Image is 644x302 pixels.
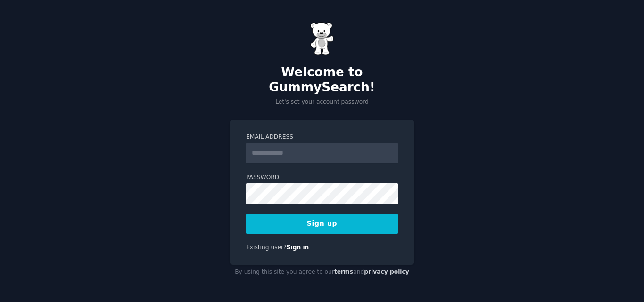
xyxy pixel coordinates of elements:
button: Sign up [246,214,398,234]
p: Let's set your account password [230,98,414,106]
label: Email Address [246,133,398,141]
h2: Welcome to GummySearch! [230,65,414,95]
a: terms [334,269,353,275]
img: Gummy Bear [310,22,334,55]
span: Existing user? [246,244,287,251]
label: Password [246,173,398,182]
a: privacy policy [364,269,409,275]
a: Sign in [287,244,309,251]
div: By using this site you agree to our and [230,265,414,280]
